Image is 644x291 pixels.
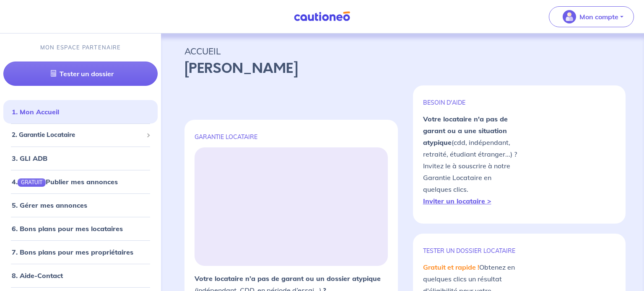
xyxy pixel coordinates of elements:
[423,113,519,207] p: (cdd, indépendant, retraité, étudiant étranger...) ? Invitez le à souscrire à notre Garantie Loca...
[184,44,621,59] p: ACCUEIL
[3,173,158,190] div: 4.GRATUITPublier mes annonces
[40,44,121,52] p: MON ESPACE PARTENAIRE
[12,130,143,140] span: 2. Garantie Locataire
[184,59,621,79] p: [PERSON_NAME]
[423,197,491,205] a: Inviter un locataire >
[12,248,133,256] a: 7. Bons plans pour mes propriétaires
[423,263,479,271] em: Gratuit et rapide !
[3,220,158,237] div: 6. Bons plans pour mes locataires
[12,224,123,233] a: 6. Bons plans pour mes locataires
[423,115,508,147] strong: Votre locataire n'a pas de garant ou a une situation atypique
[291,11,353,22] img: Cautioneo
[195,133,388,141] p: GARANTIE LOCATAIRE
[12,178,118,186] a: 4.GRATUITPublier mes annonces
[3,267,158,284] div: 8. Aide-Contact
[3,197,158,214] div: 5. Gérer mes annonces
[579,12,618,22] p: Mon compte
[12,154,47,162] a: 3. GLI ADB
[3,244,158,260] div: 7. Bons plans pour mes propriétaires
[12,271,63,280] a: 8. Aide-Contact
[3,62,158,86] a: Tester un dossier
[12,201,87,209] a: 5. Gérer mes annonces
[3,127,158,143] div: 2. Garantie Locataire
[423,247,519,255] p: TESTER un dossier locataire
[3,103,158,120] div: 1. Mon Accueil
[563,10,576,23] img: illu_account_valid_menu.svg
[549,6,634,27] button: illu_account_valid_menu.svgMon compte
[423,99,519,106] p: BESOIN D'AIDE
[195,274,381,283] strong: Votre locataire n’a pas de garant ou un dossier atypique
[12,108,59,116] a: 1. Mon Accueil
[3,150,158,167] div: 3. GLI ADB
